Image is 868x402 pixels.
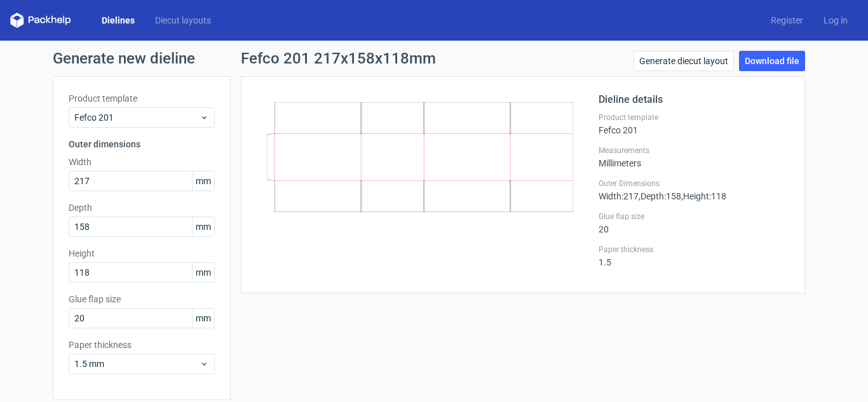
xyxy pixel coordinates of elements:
a: Log in [813,14,858,27]
h2: Dieline details [599,92,789,107]
h1: Fefco 201 217x158x118mm [241,51,436,66]
span: mm [192,309,214,328]
span: 1.5 mm [74,358,200,370]
div: Fefco 201 [599,112,789,135]
label: Depth [69,201,215,214]
span: mm [192,263,214,282]
label: Paper thickness [599,245,789,255]
h3: Outer dimensions [69,138,215,151]
label: Measurements [599,145,789,156]
label: Product template [69,92,215,105]
a: Download file [739,51,805,71]
span: mm [192,171,214,191]
a: Register [761,14,813,27]
label: Height [69,247,215,260]
span: mm [192,217,214,236]
span: , Depth : 158 [639,191,681,201]
a: Diecut layouts [145,14,221,27]
div: 20 [599,211,789,234]
span: Width : 217 [599,191,639,201]
div: 1.5 [599,245,789,267]
span: , Height : 118 [681,191,726,201]
a: Dielines [92,14,145,27]
label: Glue flap size [599,211,789,222]
label: Paper thickness [69,338,215,351]
label: Outer Dimensions [599,178,789,189]
label: Product template [599,112,789,123]
label: Glue flap size [69,293,215,305]
h1: Generate new dieline [53,51,815,66]
label: Width [69,156,215,168]
div: Millimeters [599,145,789,168]
span: Fefco 201 [74,111,200,124]
a: Generate diecut layout [634,51,734,71]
